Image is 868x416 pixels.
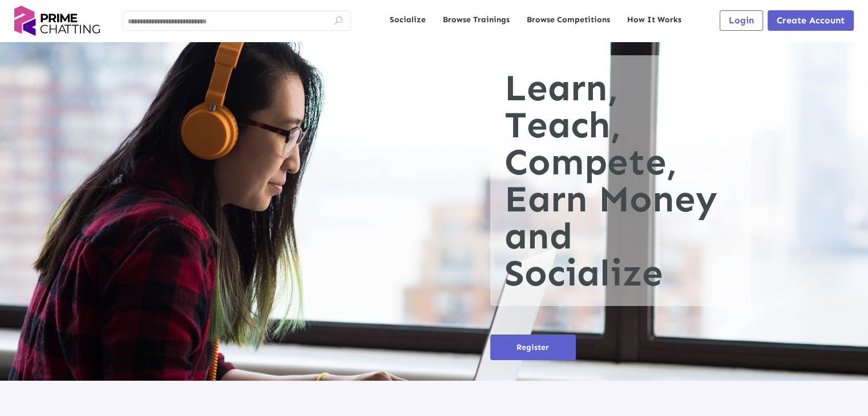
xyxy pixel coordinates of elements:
span: Login [729,15,754,26]
a: Browse Trainings [443,14,510,26]
button: Login [720,10,763,31]
span: Register [516,342,549,352]
a: Socialize [390,14,426,26]
button: Create Account [768,10,854,31]
span: Create Account [777,15,845,26]
button: Register [490,335,576,360]
a: Browse Competitions [527,14,610,26]
a: How It Works [627,14,681,26]
h1: Learn, Teach, Compete, Earn Money and Socialize [490,55,751,306]
img: logo [14,6,100,36]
